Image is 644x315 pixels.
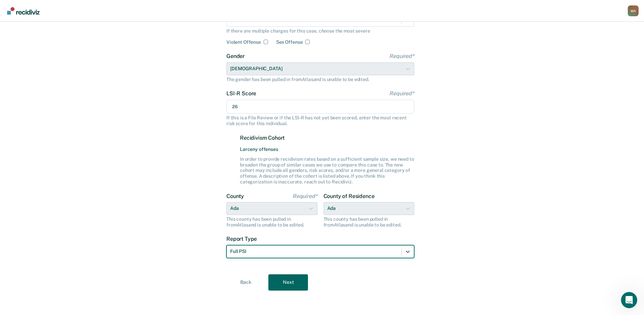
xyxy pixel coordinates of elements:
[292,193,317,199] span: Required*
[628,5,639,16] button: Profile dropdown button
[226,39,261,45] label: Violent Offense
[226,216,317,228] div: This county has been pulled in from Atlas and is unable to be edited.
[226,77,414,82] div: The gender has been pulled in from Atlas and is unable to be edited.
[240,135,414,141] label: Recidivism Cohort
[226,90,414,97] label: LSI-R Score
[324,193,415,199] label: County of Residence
[226,193,317,199] label: County
[621,292,637,308] iframe: Intercom live chat
[389,53,414,59] span: Required*
[7,7,40,15] img: Recidiviz
[240,156,414,185] div: In order to provide recidivism rates based on a sufficient sample size, we need to broaden the gr...
[276,39,303,45] label: Sex Offense
[240,146,414,152] span: Larceny offenses
[226,28,414,34] div: If there are multiple charges for this case, choose the most severe
[628,5,639,16] div: W A
[268,274,308,291] button: Next
[389,90,414,97] span: Required*
[226,274,266,291] button: Back
[226,236,414,242] label: Report Type
[226,53,414,59] label: Gender
[324,216,415,228] div: This county has been pulled in from Atlas and is unable to be edited.
[226,115,414,126] div: If this is a File Review or if the LSI-R has not yet been scored, enter the most recent risk scor...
